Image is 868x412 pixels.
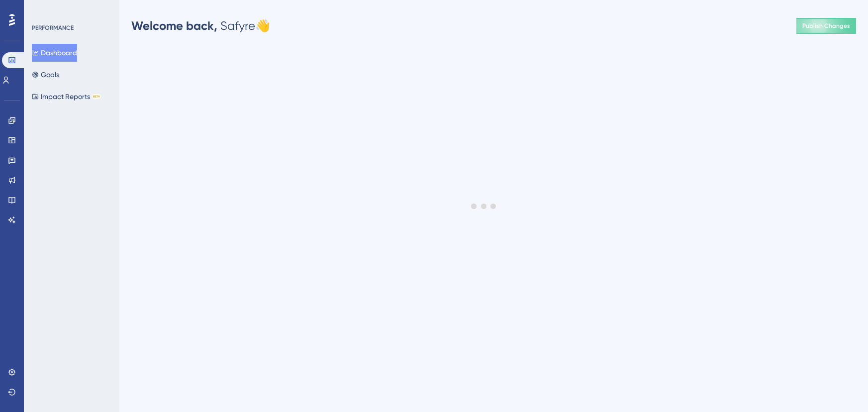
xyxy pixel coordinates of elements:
button: Publish Changes [796,18,856,34]
div: Safyre 👋 [131,18,270,34]
span: Welcome back, [131,18,217,33]
span: Publish Changes [802,22,850,30]
div: PERFORMANCE [32,24,74,32]
button: Impact ReportsBETA [32,88,101,105]
button: Goals [32,66,59,84]
button: Dashboard [32,44,77,62]
div: BETA [92,94,101,99]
